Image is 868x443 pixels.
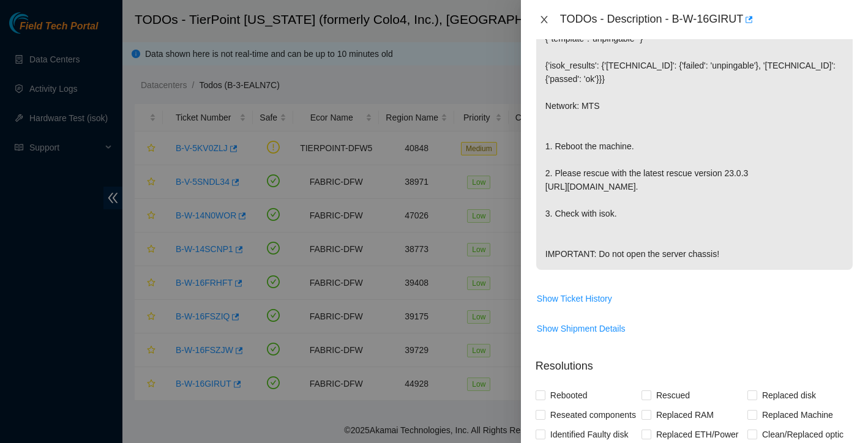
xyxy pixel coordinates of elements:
button: Show Shipment Details [536,319,626,338]
span: Reseated components [545,405,641,425]
span: Show Shipment Details [537,322,626,335]
span: Replaced Machine [757,405,838,425]
button: Show Ticket History [536,289,613,308]
div: TODOs - Description - B-W-16GIRUT [560,10,853,29]
span: Replaced RAM [651,405,719,425]
span: Rescued [651,385,695,405]
span: Rebooted [545,385,593,405]
span: Show Ticket History [537,292,612,305]
p: {"template":"unpingable" } {'isok_results': {'[TECHNICAL_ID]': {'failed': 'unpingable'}, '[TECHNI... [536,23,853,270]
button: Close [536,14,553,26]
span: close [539,15,549,24]
p: Resolutions [536,348,853,374]
span: Replaced disk [757,385,821,405]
